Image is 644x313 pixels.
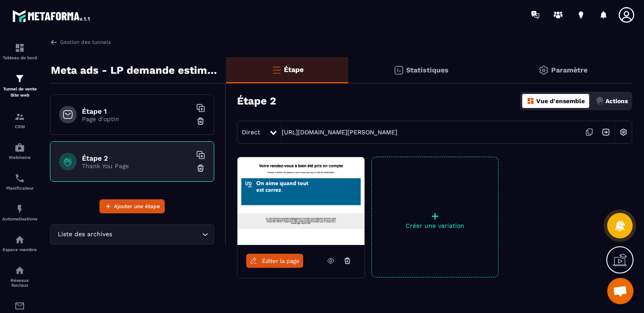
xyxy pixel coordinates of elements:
[605,97,628,104] p: Actions
[82,107,191,115] h6: Étape 1
[598,124,614,140] img: arrow-next.bcc2205e.svg
[2,86,37,98] p: Tunnel de vente Site web
[406,66,449,74] p: Statistiques
[393,65,404,76] img: stats.20deebd0.svg
[527,97,534,105] img: dashboard-orange.40269519.svg
[2,216,37,221] p: Automatisations
[2,36,37,67] a: formationformationTableau de bord
[2,278,37,288] p: Réseaux Sociaux
[2,186,37,191] p: Planificateur
[607,278,633,304] div: Ouvrir le chat
[14,173,25,183] img: scheduler
[282,129,397,136] a: [URL][DOMAIN_NAME][PERSON_NAME]
[14,265,25,276] img: social-network
[51,61,219,79] p: Meta ads - LP demande estimation
[56,230,114,239] span: Liste des archives
[2,155,37,160] p: Webinaire
[50,38,58,46] img: arrow
[596,97,604,105] img: actions.d6e523a2.png
[50,38,111,46] a: Gestion des tunnels
[14,234,25,245] img: automations
[2,228,37,259] a: automationsautomationsEspace membre
[2,197,37,228] a: automationsautomationsAutomatisations
[2,105,37,136] a: formationformationCRM
[237,95,276,107] h3: Étape 2
[2,67,37,105] a: formationformationTunnel de vente Site web
[262,258,300,264] span: Éditer la page
[12,8,91,24] img: logo
[551,66,587,74] p: Paramètre
[82,162,191,169] p: Thank You Page
[271,65,282,75] img: bars-o.4a397970.svg
[2,166,37,197] a: schedulerschedulerPlanificateur
[2,259,37,294] a: social-networksocial-networkRéseaux Sociaux
[99,199,165,213] button: Ajouter une étape
[14,301,25,311] img: email
[114,202,160,211] span: Ajouter une étape
[14,43,25,53] img: formation
[372,222,498,229] p: Créer une variation
[2,124,37,129] p: CRM
[82,154,191,162] h6: Étape 2
[14,204,25,214] img: automations
[82,115,191,122] p: Page d'optin
[196,164,205,173] img: trash
[2,247,37,252] p: Espace membre
[2,55,37,60] p: Tableau de bord
[237,157,364,245] img: image
[14,142,25,153] img: automations
[536,97,585,104] p: Vue d'ensemble
[14,112,25,122] img: formation
[2,136,37,166] a: automationsautomationsWebinaire
[284,65,304,74] p: Étape
[242,129,260,136] span: Direct
[246,254,303,268] a: Éditer la page
[50,224,214,245] div: Search for option
[538,65,549,76] img: setting-gr.5f69749f.svg
[114,230,200,239] input: Search for option
[14,73,25,84] img: formation
[196,117,205,126] img: trash
[372,210,498,222] p: +
[615,124,632,140] img: setting-w.858f3a88.svg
